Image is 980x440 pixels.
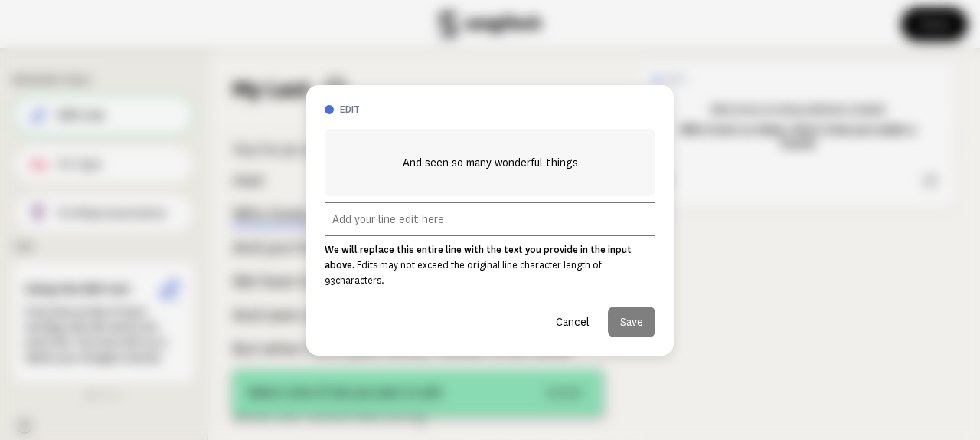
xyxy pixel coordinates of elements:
button: Save [608,307,655,337]
span: And seen so many wonderful things [403,153,578,172]
span: Edits may not exceed the original line character length of 93 characters. [325,260,602,286]
button: Cancel [544,307,602,337]
strong: We will replace this entire line with the text you provide in the input above. [325,245,632,271]
h3: edit [340,103,655,117]
input: Add your line edit here [325,202,655,236]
